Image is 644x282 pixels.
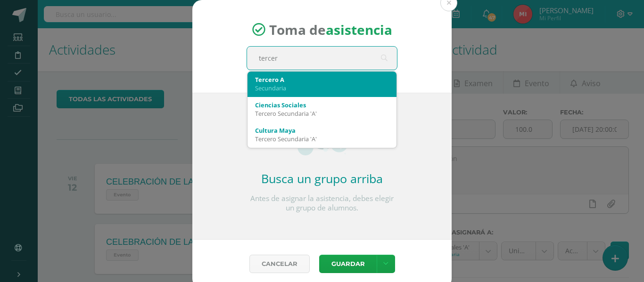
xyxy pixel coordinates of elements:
button: Guardar [319,255,377,273]
div: Secundaria [255,84,389,92]
p: Antes de asignar la asistencia, debes elegir un grupo de alumnos. [247,194,397,213]
div: Cultura Maya [255,126,389,135]
input: Busca un grado o sección aquí... [247,47,397,70]
strong: asistencia [326,21,392,39]
h2: Busca un grupo arriba [247,170,397,186]
span: Toma de [269,21,392,39]
div: Ciencias Sociales [255,101,389,109]
div: Tercero Secundaria 'A' [255,135,389,143]
a: Cancelar [249,255,310,273]
div: Tercero Secundaria 'A' [255,109,389,118]
div: Tercero A [255,75,389,84]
